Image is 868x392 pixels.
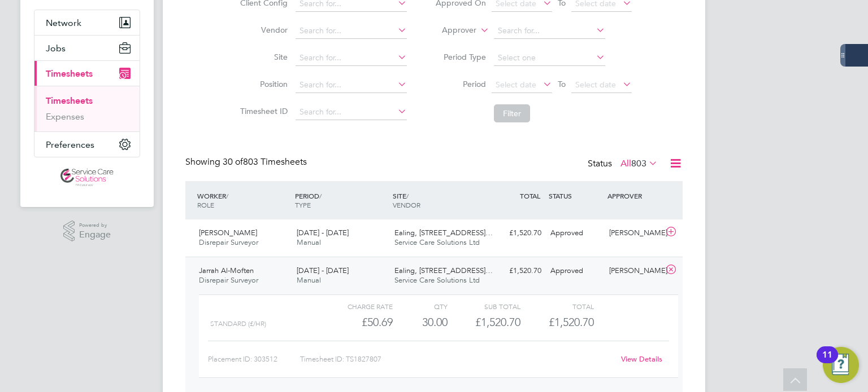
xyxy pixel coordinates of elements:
[296,77,407,93] input: Search for...
[494,50,605,66] input: Select one
[223,156,243,168] span: 30 of
[297,228,349,237] span: [DATE] - [DATE]
[63,221,111,242] a: Powered byEngage
[631,158,646,169] span: 803
[46,43,66,54] span: Jobs
[297,275,321,285] span: Manual
[199,237,258,247] span: Disrepair Surveyor
[496,80,536,90] span: Select date
[60,169,114,187] img: servicecare-logo-retina.png
[320,299,393,313] div: Charge rate
[199,266,254,275] span: Jarrah Al-Moften
[194,186,292,215] div: WORKER
[185,156,309,168] div: Showing
[448,299,520,313] div: Sub Total
[296,50,407,66] input: Search for...
[34,169,140,187] a: Go to home page
[393,313,448,332] div: 30.00
[605,186,663,206] div: APPROVER
[296,23,407,39] input: Search for...
[390,186,488,215] div: SITE
[297,266,349,275] span: [DATE] - [DATE]
[435,52,486,62] label: Period Type
[494,104,530,122] button: Filter
[34,132,140,157] button: Preferences
[549,315,594,329] span: £1,520.70
[46,139,94,150] span: Preferences
[320,313,393,332] div: £50.69
[34,61,140,86] button: Timesheets
[295,200,311,209] span: TYPE
[487,224,546,243] div: £1,520.70
[237,79,288,89] label: Position
[34,10,140,35] button: Network
[237,106,288,116] label: Timesheet ID
[292,186,390,215] div: PERIOD
[394,228,493,237] span: Ealing, [STREET_ADDRESS]…
[34,86,140,131] div: Timesheets
[46,68,93,79] span: Timesheets
[520,299,593,313] div: Total
[34,36,140,60] button: Jobs
[223,156,307,168] span: 803 Timesheets
[822,355,832,369] div: 11
[823,347,859,383] button: Open Resource Center, 11 new notifications
[237,25,288,35] label: Vendor
[46,17,81,28] span: Network
[46,111,84,122] a: Expenses
[208,350,300,368] div: Placement ID: 303512
[199,275,258,285] span: Disrepair Surveyor
[394,266,493,275] span: Ealing, [STREET_ADDRESS]…
[210,320,266,328] span: Standard (£/HR)
[79,221,111,230] span: Powered by
[319,191,322,200] span: /
[297,237,321,247] span: Manual
[621,354,662,364] a: View Details
[406,191,409,200] span: /
[575,80,616,90] span: Select date
[296,104,407,120] input: Search for...
[487,262,546,280] div: £1,520.70
[197,200,214,209] span: ROLE
[546,186,605,206] div: STATUS
[426,25,476,36] label: Approver
[605,262,663,280] div: [PERSON_NAME]
[394,237,480,247] span: Service Care Solutions Ltd
[226,191,228,200] span: /
[448,313,520,332] div: £1,520.70
[79,230,111,240] span: Engage
[237,52,288,62] label: Site
[435,79,486,89] label: Period
[46,95,93,106] a: Timesheets
[605,224,663,243] div: [PERSON_NAME]
[494,23,605,39] input: Search for...
[546,224,605,243] div: Approved
[546,262,605,280] div: Approved
[199,228,257,237] span: [PERSON_NAME]
[393,200,420,209] span: VENDOR
[620,158,658,169] label: All
[554,77,569,91] span: To
[588,156,660,172] div: Status
[394,275,480,285] span: Service Care Solutions Ltd
[393,299,448,313] div: QTY
[520,191,540,200] span: TOTAL
[300,350,614,368] div: Timesheet ID: TS1827807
